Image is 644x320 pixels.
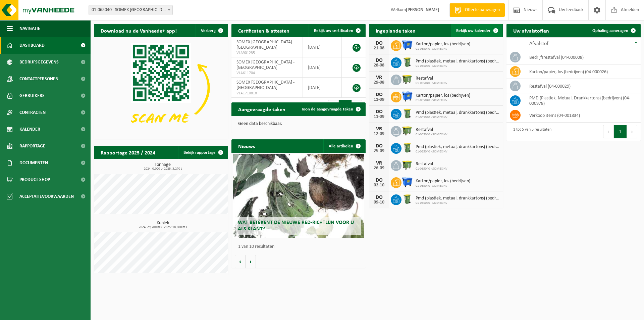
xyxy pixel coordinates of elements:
span: Contactpersonen [19,71,58,87]
span: 01-065040 - SOMEX NV - ANTWERPEN [89,5,172,15]
span: Karton/papier, los (bedrijven) [416,42,470,47]
img: WB-1100-HPE-GN-50 [401,125,413,136]
span: Verberg [201,29,216,33]
div: 26-09 [372,166,386,171]
img: Download de VHEPlus App [94,37,228,138]
span: VLA1710818 [236,91,298,96]
span: Ophaling aanvragen [592,29,628,33]
h2: Rapportage 2025 / 2024 [94,146,162,159]
span: 01-065040 - SOMEX NV [416,81,447,85]
span: Bekijk uw certificaten [314,29,353,33]
div: 11-09 [372,97,386,102]
p: 1 van 10 resultaten [238,244,362,249]
span: Acceptatievoorwaarden [19,188,74,205]
td: bedrijfsrestafval (04-000008) [524,50,641,64]
a: Bekijk uw kalender [451,24,502,37]
span: 01-065040 - SOMEX NV [416,64,500,68]
td: karton/papier, los (bedrijven) (04-000026) [524,64,641,79]
span: 2024: 29,700 m3 - 2025: 18,800 m3 [97,226,228,229]
a: Bekijk rapportage [178,146,227,159]
span: 01-065040 - SOMEX NV [416,116,500,120]
a: Toon de aangevraagde taken [296,102,365,116]
img: WB-1100-HPE-BE-01 [401,176,413,188]
img: WB-1100-HPE-GN-50 [401,159,413,171]
img: WB-1100-HPE-BE-01 [401,91,413,102]
div: 21-08 [372,46,386,51]
button: Verberg [196,24,227,37]
img: WB-0240-HPE-GN-50 [401,142,413,153]
span: Pmd (plastiek, metaal, drankkartons) (bedrijven) [416,196,500,201]
img: WB-0240-HPE-GN-50 [401,108,413,119]
a: Wat betekent de nieuwe RED-richtlijn voor u als klant? [233,154,364,238]
a: Offerte aanvragen [449,3,505,17]
td: restafval (04-000029) [524,79,641,93]
button: Next [627,125,637,138]
h2: Uw afvalstoffen [506,24,556,37]
div: DO [372,41,386,46]
span: VLA611704 [236,71,298,76]
button: Volgende [246,255,256,268]
div: 29-08 [372,80,386,85]
span: SOMEX [GEOGRAPHIC_DATA] - [GEOGRAPHIC_DATA] [236,80,294,90]
td: PMD (Plastiek, Metaal, Drankkartons) (bedrijven) (04-000978) [524,93,641,108]
img: WB-1100-HPE-BE-01 [401,39,413,51]
div: 12-09 [372,132,386,136]
span: 01-065040 - SOMEX NV [416,98,470,102]
h2: Ingeplande taken [369,24,422,37]
span: VLA901235 [236,50,298,56]
button: Vorige [235,255,246,268]
div: VR [372,161,386,166]
h2: Aangevraagde taken [231,102,292,116]
span: SOMEX [GEOGRAPHIC_DATA] - [GEOGRAPHIC_DATA] [236,60,294,70]
a: Alle artikelen [323,139,365,153]
div: DO [372,109,386,115]
h2: Nieuws [231,139,262,152]
div: 28-08 [372,63,386,68]
div: 25-09 [372,149,386,153]
div: DO [372,92,386,97]
span: Product Shop [19,171,50,188]
img: WB-0240-HPE-GN-50 [401,193,413,205]
span: Pmd (plastiek, metaal, drankkartons) (bedrijven) [416,110,500,116]
strong: [PERSON_NAME] [406,7,439,12]
h3: Tonnage [97,163,228,171]
button: Previous [603,125,614,138]
span: Bedrijfsgegevens [19,54,59,71]
span: Gebruikers [19,87,45,104]
span: Bekijk uw kalender [456,29,491,33]
h2: Download nu de Vanheede+ app! [94,24,183,37]
span: Pmd (plastiek, metaal, drankkartons) (bedrijven) [416,144,500,150]
div: DO [372,143,386,149]
div: 1 tot 5 van 5 resultaten [510,124,551,139]
span: Restafval [416,127,447,133]
span: 01-065040 - SOMEX NV [416,184,470,188]
div: 02-10 [372,183,386,188]
h3: Kubiek [97,221,228,229]
a: Ophaling aanvragen [587,24,640,37]
span: Kalender [19,121,40,138]
div: DO [372,58,386,63]
span: Documenten [19,154,48,171]
span: 2024: 0,000 t - 2025: 3,270 t [97,167,228,171]
div: VR [372,75,386,80]
span: 01-065040 - SOMEX NV [416,150,500,154]
span: Karton/papier, los (bedrijven) [416,179,470,184]
div: VR [372,126,386,132]
span: Afvalstof [529,41,548,46]
img: WB-0240-HPE-GN-50 [401,56,413,68]
span: Toon de aangevraagde taken [301,107,353,111]
div: DO [372,178,386,183]
span: Navigatie [19,20,40,37]
span: 01-065040 - SOMEX NV [416,167,447,171]
td: verkoop items (04-001834) [524,108,641,123]
img: WB-1100-HPE-GN-50 [401,74,413,85]
td: [DATE] [303,78,342,98]
td: [DATE] [303,57,342,78]
span: 01-065040 - SOMEX NV [416,201,500,205]
div: 11-09 [372,115,386,119]
span: Rapportage [19,138,45,154]
span: Dashboard [19,37,45,54]
td: [DATE] [303,37,342,57]
span: Pmd (plastiek, metaal, drankkartons) (bedrijven) [416,59,500,64]
span: SOMEX [GEOGRAPHIC_DATA] - [GEOGRAPHIC_DATA] [236,40,294,50]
